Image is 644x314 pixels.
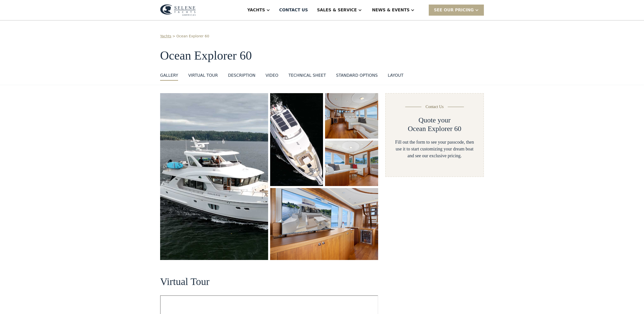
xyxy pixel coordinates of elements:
[160,4,196,16] img: logo
[385,93,484,177] form: Yacht Detail Page form
[408,124,461,133] h2: Ocean Explorer 60
[317,7,357,13] div: Sales & Service
[325,141,378,186] a: open lightbox
[388,72,403,81] a: layout
[279,7,308,13] div: Contact US
[288,72,326,78] div: Technical sheet
[188,72,218,78] div: VIRTUAL TOUR
[336,72,378,78] div: standard options
[266,72,278,81] a: VIDEO
[160,276,378,287] h2: Virtual Tour
[173,34,176,39] div: >
[425,104,444,110] div: Contact Us
[247,7,265,13] div: Yachts
[419,116,451,124] h2: Quote your
[176,34,209,39] a: Ocean Explorer 60
[160,72,178,78] div: GALLERY
[160,34,171,39] a: Yachts
[266,72,278,78] div: VIDEO
[388,72,403,78] div: layout
[288,72,326,81] a: Technical sheet
[188,72,218,81] a: VIRTUAL TOUR
[228,72,255,81] a: DESCRIPTION
[160,72,178,81] a: GALLERY
[228,72,255,78] div: DESCRIPTION
[270,93,323,186] a: open lightbox
[394,139,475,159] div: Fill out the form to see your passcode, then use it to start customizing your dream boat and see ...
[270,188,378,260] a: open lightbox
[160,49,484,62] h1: Ocean Explorer 60
[336,72,378,81] a: standard options
[434,7,474,13] div: SEE Our Pricing
[372,7,410,13] div: News & EVENTS
[160,93,268,260] a: open lightbox
[429,5,484,15] div: SEE Our Pricing
[325,93,378,139] a: open lightbox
